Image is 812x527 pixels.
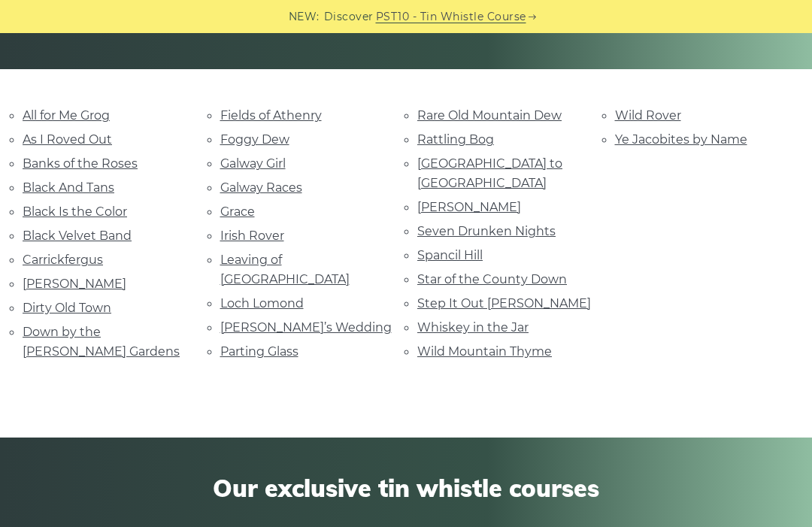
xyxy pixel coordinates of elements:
a: Black Is the Color [23,204,127,219]
a: Spancil Hill [417,248,483,262]
a: PST10 - Tin Whistle Course [376,8,526,26]
a: Ye Jacobites by Name [615,132,747,147]
a: Black And Tans [23,180,114,195]
a: Wild Rover [615,108,681,123]
a: Foggy Dew [220,132,289,147]
a: As I Roved Out [23,132,112,147]
a: Fields of Athenry [220,108,322,123]
span: Our exclusive tin whistle courses [23,474,789,502]
a: Seven Drunken Nights [417,224,556,238]
a: Step It Out [PERSON_NAME] [417,296,591,310]
a: Irish Rover [220,229,284,243]
a: Banks of the Roses [23,156,138,171]
a: Galway Races [220,180,302,195]
a: Black Velvet Band [23,229,132,243]
a: Carrickfergus [23,253,103,267]
a: [GEOGRAPHIC_DATA] to [GEOGRAPHIC_DATA] [417,156,562,190]
a: Wild Mountain Thyme [417,344,552,359]
a: Down by the [PERSON_NAME] Gardens [23,325,180,359]
a: [PERSON_NAME] [23,277,126,291]
a: [PERSON_NAME] [417,200,521,214]
span: Discover [324,8,374,26]
a: Grace [220,204,255,219]
a: [PERSON_NAME]’s Wedding [220,320,392,335]
a: Loch Lomond [220,296,304,310]
a: Parting Glass [220,344,298,359]
a: Leaving of [GEOGRAPHIC_DATA] [220,253,350,286]
a: Dirty Old Town [23,301,111,315]
a: Whiskey in the Jar [417,320,529,335]
a: Star of the County Down [417,272,567,286]
a: Rare Old Mountain Dew [417,108,562,123]
a: Galway Girl [220,156,286,171]
a: All for Me Grog [23,108,110,123]
span: NEW: [289,8,320,26]
a: Rattling Bog [417,132,494,147]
